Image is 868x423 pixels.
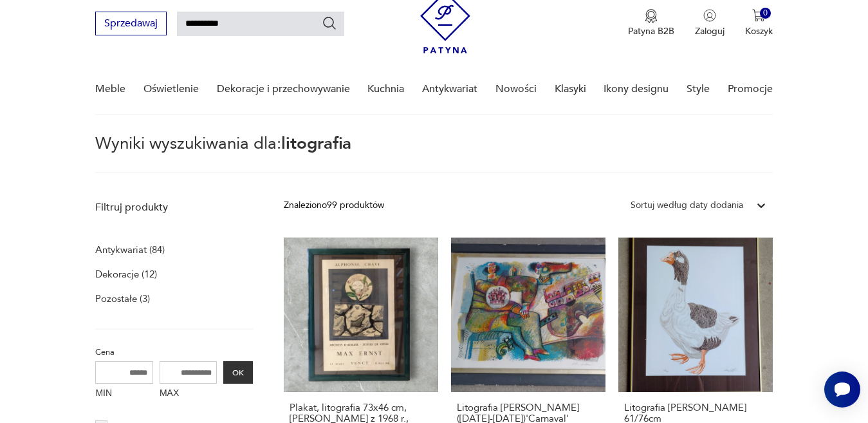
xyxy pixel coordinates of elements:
a: Kuchnia [367,64,404,114]
a: Pozostałe (3) [95,290,150,308]
a: Oświetlenie [143,64,199,114]
div: 0 [760,8,771,19]
label: MAX [160,384,217,404]
button: 0Koszyk [745,9,773,37]
label: MIN [95,384,153,404]
a: Nowości [495,64,537,114]
div: Znaleziono 99 produktów [284,198,384,212]
a: Klasyki [555,64,586,114]
a: Meble [95,64,125,114]
a: Style [687,64,710,114]
p: Wyniki wyszukiwania dla: [95,136,772,173]
button: Zaloguj [695,9,725,37]
img: Ikona koszyka [752,9,765,22]
button: OK [223,361,253,384]
a: Sprzedawaj [95,20,167,29]
p: Patyna B2B [628,25,674,37]
a: Ikona medaluPatyna B2B [628,9,674,37]
div: Sortuj według daty dodania [631,198,743,212]
p: Zaloguj [695,25,725,37]
button: Sprzedawaj [95,12,167,35]
img: Ikona medalu [645,9,658,23]
iframe: Smartsupp widget button [824,371,860,408]
p: Cena [95,345,253,359]
button: Szukaj [322,15,337,31]
p: Filtruj produkty [95,200,253,214]
a: Dekoracje i przechowywanie [217,64,350,114]
span: litografia [281,132,351,155]
a: Antykwariat [422,64,477,114]
img: Ikonka użytkownika [703,9,716,22]
p: Koszyk [745,25,773,37]
a: Antykwariat (84) [95,241,165,259]
a: Dekoracje (12) [95,265,157,283]
a: Promocje [728,64,773,114]
a: Ikony designu [604,64,669,114]
button: Patyna B2B [628,9,674,37]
